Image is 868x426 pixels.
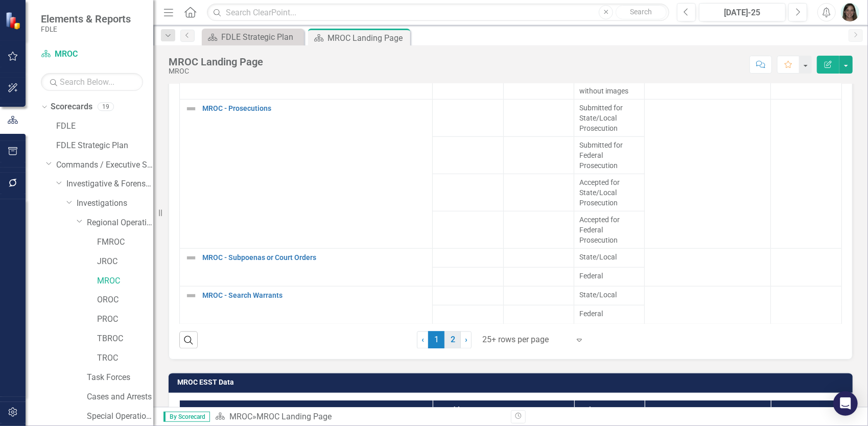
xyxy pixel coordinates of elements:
td: Double-Click to Edit [503,174,574,211]
td: Double-Click to Edit [574,211,645,248]
span: Search [630,8,652,16]
td: Double-Click to Edit [433,286,503,305]
input: Search ClearPoint... [207,4,669,21]
div: FDLE Strategic Plan [221,31,301,43]
span: Federal [579,309,639,319]
td: Double-Click to Edit [574,248,645,267]
td: Double-Click to Edit [574,174,645,211]
span: State/Local [579,252,639,262]
img: Not Defined [185,252,197,264]
span: By Scorecard [163,412,210,422]
span: ‹ [421,335,424,345]
td: Double-Click to Edit [503,211,574,248]
td: Double-Click to Edit [771,99,842,248]
a: Commands / Executive Support Branch [56,159,153,171]
div: [DATE]-25 [702,7,782,19]
td: Double-Click to Edit [503,267,574,286]
a: Cases and Arrests [87,391,153,403]
span: State/Local [579,290,639,300]
span: Submitted for Federal Prosecution [579,140,639,171]
td: Double-Click to Edit [433,211,503,248]
a: Special Operations Team [87,411,153,422]
input: Search Below... [41,73,143,91]
td: Double-Click to Edit [574,267,645,286]
td: Double-Click to Edit [574,99,645,136]
td: Double-Click to Edit [645,99,771,248]
a: Scorecards [51,101,92,113]
a: PROC [97,314,153,325]
a: Investigative & Forensic Services Command [66,178,153,190]
div: » [215,411,503,423]
td: Double-Click to Edit [645,248,771,286]
a: Task Forces [87,372,153,384]
td: Double-Click to Edit [771,286,842,324]
a: FDLE Strategic Plan [204,31,301,43]
a: TROC [97,352,153,364]
div: MROC [169,67,263,75]
td: Double-Click to Edit Right Click for Context Menu [180,99,433,248]
td: Double-Click to Edit Right Click for Context Menu [180,286,433,324]
span: Elements & Reports [41,13,131,25]
a: MROC - Subpoenas or Court Orders [202,254,427,262]
td: Double-Click to Edit [574,136,645,174]
div: MROC Landing Page [256,412,332,421]
td: Double-Click to Edit [645,286,771,324]
div: MROC Landing Page [327,32,408,44]
td: Double-Click to Edit [503,305,574,324]
td: Double-Click to Edit [433,174,503,211]
a: 2 [444,332,461,349]
img: Not Defined [185,103,197,115]
td: Double-Click to Edit [503,286,574,305]
td: Double-Click to Edit Right Click for Context Menu [180,248,433,286]
span: Accepted for Federal Prosecution [579,215,639,245]
td: Double-Click to Edit [433,267,503,286]
div: MROC Landing Page [169,56,263,67]
div: 19 [98,103,114,111]
a: MROC [41,49,143,60]
img: ClearPoint Strategy [5,12,23,30]
a: Investigations [77,198,153,209]
td: Double-Click to Edit [433,248,503,267]
a: MROC [229,412,252,421]
span: Accepted for State/Local Prosecution [579,177,639,208]
td: Double-Click to Edit [433,136,503,174]
a: FDLE [56,121,153,132]
td: Double-Click to Edit [771,248,842,286]
td: Double-Click to Edit [503,136,574,174]
a: MROC - Search Warrants [202,292,427,299]
td: Double-Click to Edit [503,99,574,136]
span: 1 [428,332,444,349]
a: Regional Operations Centers [87,217,153,229]
h3: MROC ESST Data [177,378,848,386]
a: FMROC [97,236,153,248]
td: Double-Click to Edit [433,99,503,136]
a: MROC - Prosecutions [202,105,427,112]
small: FDLE [41,25,131,33]
a: JROC [97,256,153,268]
img: Kristine Largaespada [841,3,859,21]
td: Double-Click to Edit [503,248,574,267]
td: Double-Click to Edit [574,286,645,305]
button: Search [616,5,667,19]
a: OROC [97,294,153,306]
td: Double-Click to Edit [433,305,503,324]
span: › [465,335,467,345]
a: TBROC [97,333,153,345]
span: Submitted for State/Local Prosecution [579,103,639,133]
img: Not Defined [185,290,197,302]
a: FDLE Strategic Plan [56,140,153,152]
td: Double-Click to Edit [574,305,645,324]
div: Open Intercom Messenger [833,391,858,416]
a: MROC [97,275,153,287]
button: [DATE]-25 [699,3,786,21]
span: Federal [579,271,639,281]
